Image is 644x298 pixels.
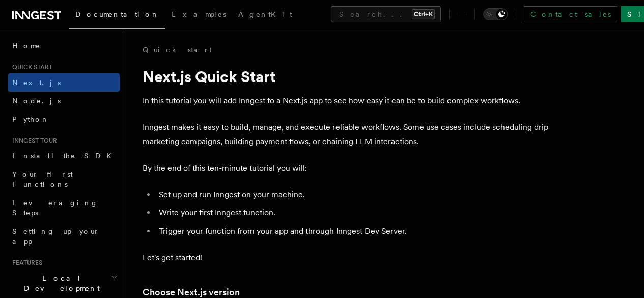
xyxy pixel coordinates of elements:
a: Documentation [69,3,165,29]
a: Node.js [8,92,120,110]
span: Next.js [12,78,61,87]
h1: Next.js Quick Start [143,67,550,86]
span: AgentKit [238,10,292,18]
p: By the end of this ten-minute tutorial you will: [143,161,550,175]
a: Next.js [8,73,120,92]
p: Let's get started! [143,251,550,265]
a: AgentKit [232,3,298,28]
span: Your first Functions [12,170,73,188]
button: Local Development [8,269,120,297]
li: Trigger your function from your app and through Inngest Dev Server. [156,224,550,238]
a: Quick start [143,45,212,55]
span: Local Development [8,273,111,293]
span: Quick start [8,63,52,71]
span: Inngest tour [8,137,57,145]
span: Setting up your app [12,227,100,246]
a: Install the SDK [8,147,120,165]
a: Python [8,110,120,128]
span: Documentation [75,10,159,18]
span: Install the SDK [12,152,118,160]
button: Toggle dark mode [483,8,508,20]
span: Leveraging Steps [12,199,98,217]
a: Examples [165,3,232,28]
a: Setting up your app [8,222,120,251]
p: In this tutorial you will add Inngest to a Next.js app to see how easy it can be to build complex... [143,94,550,108]
a: Contact sales [524,6,617,22]
kbd: Ctrl+K [412,9,435,19]
span: Features [8,259,42,267]
span: Python [12,115,49,123]
li: Set up and run Inngest on your machine. [156,187,550,202]
button: Search...Ctrl+K [331,6,441,22]
li: Write your first Inngest function. [156,206,550,220]
span: Node.js [12,97,61,105]
a: Leveraging Steps [8,194,120,222]
a: Home [8,37,120,55]
span: Home [12,41,41,51]
a: Your first Functions [8,165,120,194]
span: Examples [172,10,226,18]
p: Inngest makes it easy to build, manage, and execute reliable workflows. Some use cases include sc... [143,120,550,149]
